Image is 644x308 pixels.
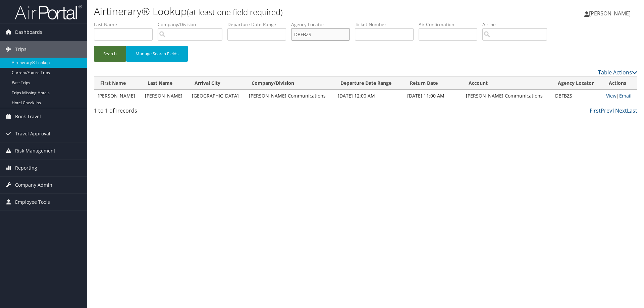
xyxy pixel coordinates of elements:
label: Agency Locator [291,21,355,28]
a: First [590,107,601,114]
small: (at least one field required) [187,6,283,17]
label: Airline [482,21,552,28]
td: [GEOGRAPHIC_DATA] [189,90,246,102]
button: Manage Search Fields [126,46,188,62]
a: Table Actions [598,69,637,76]
th: Return Date: activate to sort column ascending [404,77,463,90]
span: Book Travel [15,108,41,125]
span: Employee Tools [15,194,50,210]
td: [PERSON_NAME] Communications [246,90,334,102]
label: Departure Date Range [227,21,291,28]
a: Next [615,107,627,114]
a: [PERSON_NAME] [584,3,637,23]
th: Departure Date Range: activate to sort column ascending [334,77,404,90]
span: Travel Approval [15,125,50,142]
a: 1 [612,107,615,114]
span: [PERSON_NAME] [589,10,631,17]
td: | [603,90,637,102]
th: Company/Division [246,77,334,90]
td: [PERSON_NAME] [94,90,142,102]
th: Agency Locator: activate to sort column ascending [552,77,603,90]
a: View [606,93,616,99]
span: Risk Management [15,142,55,159]
th: First Name: activate to sort column ascending [94,77,142,90]
td: [DATE] 11:00 AM [404,90,463,102]
span: Reporting [15,160,37,176]
th: Arrival City: activate to sort column ascending [189,77,246,90]
img: airportal-logo.png [15,4,82,20]
span: Trips [15,41,26,58]
td: DBFBZS [552,90,603,102]
th: Actions [603,77,637,90]
span: 1 [114,107,117,114]
span: Company Admin [15,177,52,193]
button: Search [94,46,126,62]
label: Ticket Number [355,21,419,28]
label: Company/Division [158,21,227,28]
td: [PERSON_NAME] [142,90,189,102]
a: Last [627,107,637,114]
td: [DATE] 12:00 AM [334,90,404,102]
a: Email [619,93,632,99]
label: Air Confirmation [419,21,482,28]
td: [PERSON_NAME] Communications [463,90,551,102]
th: Account: activate to sort column ascending [463,77,551,90]
label: Last Name [94,21,158,28]
a: Prev [601,107,612,114]
span: Dashboards [15,24,42,41]
h1: Airtinerary® Lookup [94,4,456,18]
div: 1 to 1 of records [94,107,222,118]
th: Last Name: activate to sort column ascending [142,77,189,90]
